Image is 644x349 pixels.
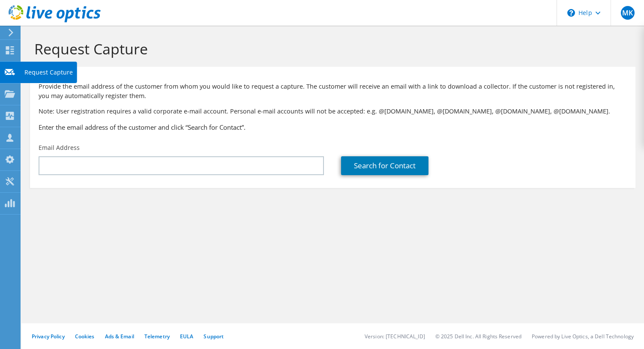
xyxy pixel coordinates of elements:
[32,333,65,340] a: Privacy Policy
[34,40,627,58] h1: Request Capture
[144,333,170,340] a: Telemetry
[105,333,134,340] a: Ads & Email
[435,333,521,340] li: © 2025 Dell Inc. All Rights Reserved
[204,333,224,340] a: Support
[39,143,80,152] label: Email Address
[39,82,627,101] p: Provide the email address of the customer from whom you would like to request a capture. The cust...
[341,156,428,175] a: Search for Contact
[20,62,77,83] div: Request Capture
[180,333,193,340] a: EULA
[75,333,95,340] a: Cookies
[567,9,575,17] svg: \n
[39,122,627,132] h3: Enter the email address of the customer and click “Search for Contact”.
[39,107,627,116] p: Note: User registration requires a valid corporate e-mail account. Personal e-mail accounts will ...
[365,333,425,340] li: Version: [TECHNICAL_ID]
[532,333,634,340] li: Powered by Live Optics, a Dell Technology
[621,6,635,20] span: MK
